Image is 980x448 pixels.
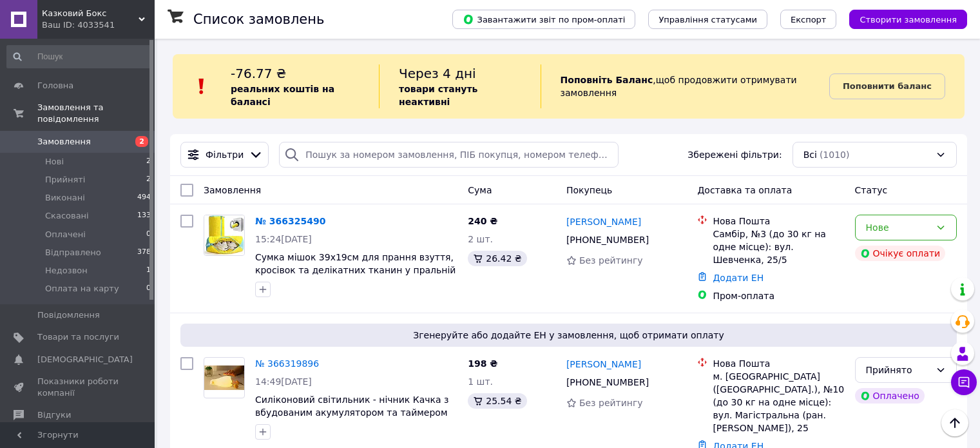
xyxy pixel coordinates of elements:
[255,394,449,418] a: Силіконовий світильник - нічник Качка з вбудованим акумулятором та таймером
[255,234,312,244] span: 15:24[DATE]
[566,358,641,371] a: [PERSON_NAME]
[855,246,946,261] div: Очікує оплати
[137,247,151,258] span: 378
[146,174,151,186] span: 2
[255,216,325,226] a: № 366325490
[579,255,643,266] span: Без рейтингу
[713,215,844,228] div: Нова Пошта
[566,185,612,195] span: Покупець
[803,148,817,161] span: Всі
[6,45,152,68] input: Пошук
[146,265,151,277] span: 1
[579,398,643,408] span: Без рейтингу
[231,66,286,81] span: -76.77 ₴
[713,228,844,266] div: Самбір, №3 (до 30 кг на одне місце): вул. Шевченка, 25/5
[658,15,757,24] span: Управління статусами
[45,156,64,168] span: Нові
[468,216,497,226] span: 240 ₴
[648,10,767,29] button: Управління статусами
[255,376,312,387] span: 14:49[DATE]
[866,363,930,377] div: Прийнято
[137,192,151,204] span: 494
[45,247,101,258] span: Відправлено
[135,136,148,147] span: 2
[37,80,73,92] span: Головна
[45,174,85,186] span: Прийняті
[45,283,119,295] span: Оплата на карту
[204,215,244,255] img: Фото товару
[855,185,888,195] span: Статус
[37,409,71,421] span: Відгуки
[468,251,526,266] div: 26.42 ₴
[860,15,957,24] span: Створити замовлення
[37,309,100,321] span: Повідомлення
[399,66,476,81] span: Через 4 дні
[697,185,792,195] span: Доставка та оплата
[791,15,827,24] span: Експорт
[468,185,492,195] span: Cума
[713,370,844,434] div: м. [GEOGRAPHIC_DATA] ([GEOGRAPHIC_DATA].), №10 (до 30 кг на одне місце): вул. Магістральна (ран. ...
[42,19,155,31] div: Ваш ID: 4033541
[37,136,91,148] span: Замовлення
[37,354,133,365] span: [DEMOGRAPHIC_DATA]
[713,357,844,370] div: Нова Пошта
[37,102,155,125] span: Замовлення та повідомлення
[204,185,261,195] span: Замовлення
[541,64,829,108] div: , щоб продовжити отримувати замовлення
[192,77,211,96] img: :exclamation:
[146,283,151,295] span: 0
[780,10,837,29] button: Експорт
[941,409,968,436] button: Наверх
[146,229,151,240] span: 0
[42,8,139,19] span: Казковий Бокс
[849,10,967,29] button: Створити замовлення
[193,12,324,27] h1: Список замовлень
[564,231,651,249] div: [PHONE_NUMBER]
[820,150,850,160] span: (1010)
[564,373,651,391] div: [PHONE_NUMBER]
[231,84,334,107] b: реальних коштів на балансі
[951,369,977,395] button: Чат з покупцем
[45,192,85,204] span: Виконані
[561,75,653,85] b: Поповніть Баланс
[186,329,952,342] span: Згенеруйте або додайте ЕН у замовлення, щоб отримати оплату
[468,376,493,387] span: 1 шт.
[146,156,151,168] span: 2
[204,357,245,398] a: Фото товару
[829,73,945,99] a: Поповнити баланс
[204,215,245,256] a: Фото товару
[713,273,764,283] a: Додати ЕН
[866,220,930,235] div: Нове
[452,10,635,29] button: Завантажити звіт по пром-оплаті
[206,148,244,161] span: Фільтри
[45,210,89,222] span: Скасовані
[855,388,925,404] div: Оплачено
[463,14,625,25] span: Завантажити звіт по пром-оплаті
[37,331,119,343] span: Товари та послуги
[279,142,619,168] input: Пошук за номером замовлення, ПІБ покупця, номером телефону, Email, номером накладної
[45,265,88,277] span: Недозвон
[45,229,86,240] span: Оплачені
[468,393,526,409] div: 25.54 ₴
[255,358,319,369] a: № 366319896
[137,210,151,222] span: 133
[687,148,782,161] span: Збережені фільтри:
[566,215,641,228] a: [PERSON_NAME]
[836,14,967,24] a: Створити замовлення
[713,289,844,302] div: Пром-оплата
[204,365,244,389] img: Фото товару
[37,376,119,399] span: Показники роботи компанії
[843,81,932,91] b: Поповнити баланс
[399,84,477,107] b: товари стануть неактивні
[468,358,497,369] span: 198 ₴
[468,234,493,244] span: 2 шт.
[255,252,456,288] a: Сумка мішок 39х19см для прання взуття, кросівок та делікатних тканин у пральній машині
